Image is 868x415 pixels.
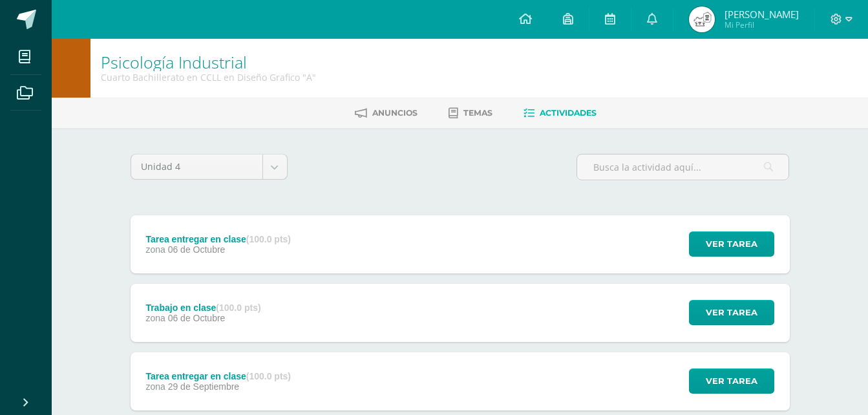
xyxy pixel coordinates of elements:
[524,103,597,123] a: Actividades
[689,231,774,257] button: Ver tarea
[168,381,240,392] span: 29 de Septiembre
[463,108,492,118] span: Temas
[145,303,260,313] div: Trabajo en clase
[706,369,757,393] span: Ver tarea
[449,103,492,123] a: Temas
[131,154,287,179] a: Unidad 4
[145,313,165,323] span: zona
[372,108,418,118] span: Anuncios
[145,234,291,244] div: Tarea entregar en clase
[725,19,799,30] span: Mi Perfil
[706,301,757,325] span: Ver tarea
[689,6,715,32] img: 67686b22a2c70cfa083e682cafa7854b.png
[145,244,165,255] span: zona
[145,381,165,392] span: zona
[355,103,418,123] a: Anuncios
[168,313,226,323] span: 06 de Octubre
[246,371,291,381] strong: (100.0 pts)
[725,8,799,21] span: [PERSON_NAME]
[246,234,291,244] strong: (100.0 pts)
[168,244,226,255] span: 06 de Octubre
[216,303,260,313] strong: (100.0 pts)
[689,300,774,325] button: Ver tarea
[577,154,789,180] input: Busca la actividad aquí...
[141,154,253,179] span: Unidad 4
[101,71,316,83] div: Cuarto Bachillerato en CCLL en Diseño Grafico 'A'
[101,51,247,73] a: Psicología Industrial
[101,53,316,71] h1: Psicología Industrial
[145,371,291,381] div: Tarea entregar en clase
[540,108,597,118] span: Actividades
[689,368,774,394] button: Ver tarea
[706,232,757,256] span: Ver tarea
